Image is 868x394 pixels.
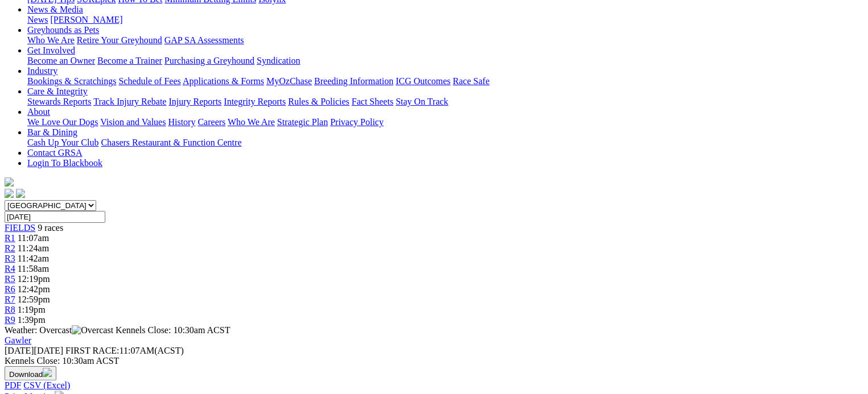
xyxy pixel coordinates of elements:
[168,117,195,127] a: History
[116,325,230,335] span: Kennels Close: 10:30am ACST
[352,97,393,106] a: Fact Sheets
[38,223,63,233] span: 9 races
[18,315,46,325] span: 1:39pm
[65,346,119,355] span: FIRST RACE:
[100,117,166,127] a: Vision and Values
[314,76,393,86] a: Breeding Information
[18,274,50,284] span: 12:19pm
[330,117,384,127] a: Privacy Policy
[18,295,50,304] span: 12:59pm
[5,211,105,223] input: Select date
[18,243,49,253] span: 11:24am
[18,264,49,273] span: 11:58am
[168,97,221,106] a: Injury Reports
[43,368,52,377] img: download.svg
[27,138,98,147] a: Cash Up Your Club
[27,76,863,86] div: Industry
[5,380,21,390] a: PDF
[18,284,50,294] span: 12:42pm
[27,45,75,55] a: Get Involved
[5,325,116,335] span: Weather: Overcast
[5,223,35,233] a: FIELDS
[164,35,244,45] a: GAP SA Assessments
[27,56,863,66] div: Get Involved
[5,346,63,355] span: [DATE]
[5,366,56,380] button: Download
[5,356,863,366] div: Kennels Close: 10:30am ACST
[27,97,863,107] div: Care & Integrity
[27,117,863,127] div: About
[27,148,82,157] a: Contact GRSA
[27,66,57,76] a: Industry
[27,25,99,35] a: Greyhounds as Pets
[72,325,113,335] img: Overcast
[27,76,116,86] a: Bookings & Scratchings
[5,284,15,294] a: R6
[65,346,184,355] span: 11:07AM(ACST)
[5,189,14,198] img: facebook.svg
[16,189,25,198] img: twitter.svg
[266,76,312,86] a: MyOzChase
[5,295,15,304] a: R7
[27,35,75,45] a: Who We Are
[5,274,15,284] a: R5
[27,56,95,65] a: Become an Owner
[288,97,349,106] a: Rules & Policies
[5,264,15,273] a: R4
[224,97,286,106] a: Integrity Reports
[18,233,49,243] span: 11:07am
[396,97,448,106] a: Stay On Track
[93,97,166,106] a: Track Injury Rebate
[27,97,91,106] a: Stewards Reports
[5,346,34,355] span: [DATE]
[18,305,46,314] span: 1:19pm
[118,76,180,86] a: Schedule of Fees
[5,233,15,243] a: R1
[183,76,264,86] a: Applications & Forms
[5,254,15,263] a: R3
[101,138,241,147] a: Chasers Restaurant & Function Centre
[5,305,15,314] a: R8
[27,127,77,137] a: Bar & Dining
[396,76,450,86] a: ICG Outcomes
[257,56,300,65] a: Syndication
[97,56,162,65] a: Become a Trainer
[5,380,863,391] div: Download
[27,35,863,45] div: Greyhounds as Pets
[5,177,14,186] img: logo-grsa-white.png
[50,15,122,24] a: [PERSON_NAME]
[18,254,49,263] span: 11:42am
[27,15,48,24] a: News
[228,117,275,127] a: Who We Are
[27,117,98,127] a: We Love Our Dogs
[5,335,31,345] a: Gawler
[27,15,863,25] div: News & Media
[5,315,15,325] a: R9
[27,5,83,14] a: News & Media
[27,86,88,96] a: Care & Integrity
[198,117,225,127] a: Careers
[27,138,863,148] div: Bar & Dining
[164,56,254,65] a: Purchasing a Greyhound
[27,158,102,168] a: Login To Blackbook
[27,107,50,117] a: About
[77,35,162,45] a: Retire Your Greyhound
[5,243,15,253] a: R2
[277,117,328,127] a: Strategic Plan
[23,380,70,390] a: CSV (Excel)
[452,76,489,86] a: Race Safe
